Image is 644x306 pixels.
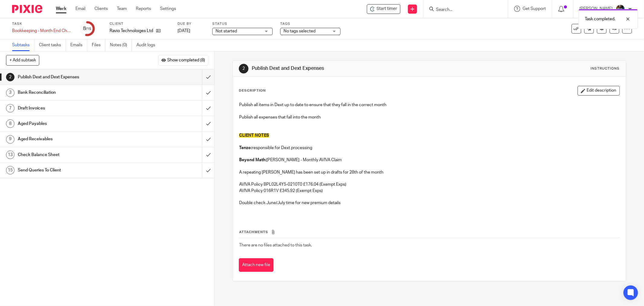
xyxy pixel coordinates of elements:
div: Ravio Technoloiges Ltd - Bookkeeping - Month End Checks [367,4,400,14]
p: AVIVA Policy 016R1V £345.92 (Exempt Exps) [239,188,620,194]
h1: Aged Payables [18,119,137,128]
a: Client tasks [39,39,66,51]
a: Notes (0) [110,39,132,51]
a: Email [75,6,85,12]
p: Task completed. [585,16,615,22]
a: Settings [160,6,176,12]
button: Edit description [578,86,620,96]
button: Attach new file [239,258,274,272]
div: 8 [83,25,91,32]
span: Not started [216,29,237,33]
div: 2 [6,73,14,81]
a: Files [92,39,105,51]
a: Team [117,6,127,12]
button: + Add subtask [6,55,39,65]
p: Publish all expenses that fall into the month [239,114,620,120]
h1: Aged Receivables [18,135,137,144]
strong: Beyond Math: [239,158,266,162]
strong: Tenzo: [239,146,252,150]
div: 2 [239,64,248,73]
h1: Check Balance Sheet [18,150,137,159]
label: Tags [280,21,341,26]
p: Description [239,88,266,93]
span: There are no files attached to this task. [239,243,312,247]
div: Bookkeeping - Month End Checks [12,28,72,34]
a: Clients [95,6,108,12]
button: Show completed (8) [158,55,208,65]
p: A repeating [PERSON_NAME] has been set up in drafts for 28th of the month [239,169,620,175]
p: responsible for Dext processing [239,145,620,151]
span: [DATE] [178,29,190,33]
p: AVIVA Policy BPL02L4Y5-0210T0 £176.04 (Exempt Exps) [239,181,620,187]
a: Subtasks [12,39,34,51]
span: CLIENT NOTES [239,133,269,138]
p: [PERSON_NAME] - Monthly AVIVA Claim [239,157,620,163]
div: Instructions [591,66,620,71]
label: Client [110,21,170,26]
p: Double check June/July time for new premium details [239,200,620,206]
a: Work [56,6,66,12]
small: /15 [86,27,91,31]
h1: Draft Invoices [18,104,137,113]
span: Attachments [239,230,268,234]
span: Show completed (8) [167,58,205,63]
div: 9 [6,135,14,144]
h1: Send Queries To Client [18,166,137,175]
div: 13 [6,151,14,159]
h1: Publish Dext and Dext Expenses [252,65,442,72]
label: Task [12,21,72,26]
h1: Publish Dext and Dext Expenses [18,73,137,82]
a: Audit logs [136,39,160,51]
div: 7 [6,104,14,112]
p: Publish all items in Dext up to date to ensure that they fall in the correct month [239,102,620,108]
span: No tags selected [284,29,316,33]
a: Emails [70,39,87,51]
p: Ravio Technoloiges Ltd [110,28,153,34]
h1: Bank Reconciliation [18,88,137,97]
div: 3 [6,89,14,97]
img: Jaskaran%20Singh.jpeg [616,4,625,14]
label: Due by [178,21,205,26]
div: 15 [6,166,14,174]
img: Pixie [12,5,42,13]
label: Status [212,21,273,26]
div: 8 [6,119,14,128]
a: Reports [136,6,151,12]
